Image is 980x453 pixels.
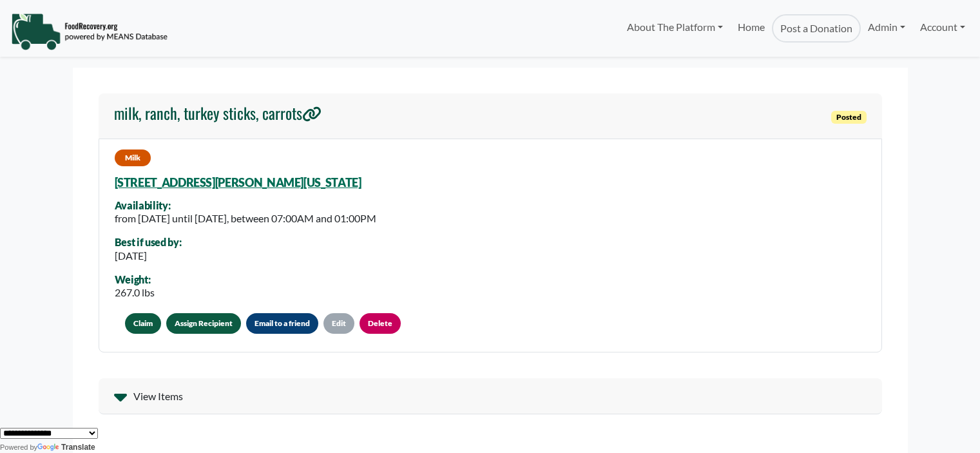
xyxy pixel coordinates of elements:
[772,14,861,43] a: Post a Donation
[115,285,155,300] div: 267.0 lbs
[861,14,912,40] a: Admin
[115,200,376,211] div: Availability:
[133,389,183,404] span: View Items
[37,443,61,452] img: Google Translate
[125,313,161,334] button: Claim
[246,313,318,334] button: Email to a friend
[360,313,401,334] a: Delete
[620,14,730,40] a: About The Platform
[115,248,182,264] div: [DATE]
[913,14,972,40] a: Account
[115,211,376,226] div: from [DATE] until [DATE], between 07:00AM and 01:00PM
[115,149,151,166] span: Milk
[37,443,95,452] a: Translate
[730,14,771,43] a: Home
[115,175,361,189] a: [STREET_ADDRESS][PERSON_NAME][US_STATE]
[114,104,322,128] a: milk, ranch, turkey sticks, carrots
[115,274,155,285] div: Weight:
[11,12,168,51] img: NavigationLogo_FoodRecovery-91c16205cd0af1ed486a0f1a7774a6544ea792ac00100771e7dd3ec7c0e58e41.png
[323,313,354,334] a: Edit
[831,111,867,124] span: Posted
[114,104,322,122] h4: milk, ranch, turkey sticks, carrots
[115,236,182,248] div: Best if used by:
[166,313,241,334] a: Assign Recipient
